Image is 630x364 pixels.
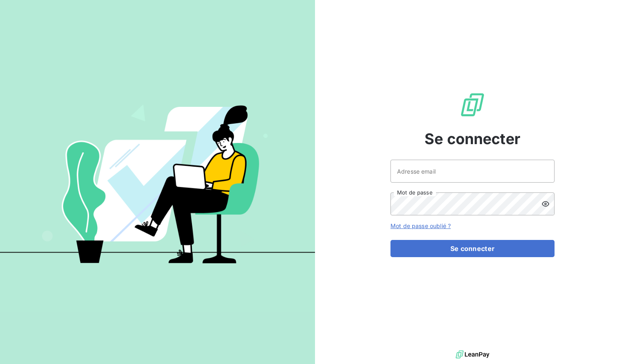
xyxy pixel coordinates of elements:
[390,222,451,229] a: Mot de passe oublié ?
[459,92,486,118] img: Logo LeanPay
[390,240,555,257] button: Se connecter
[425,128,520,150] span: Se connecter
[456,348,489,361] img: logo
[390,160,555,183] input: placeholder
